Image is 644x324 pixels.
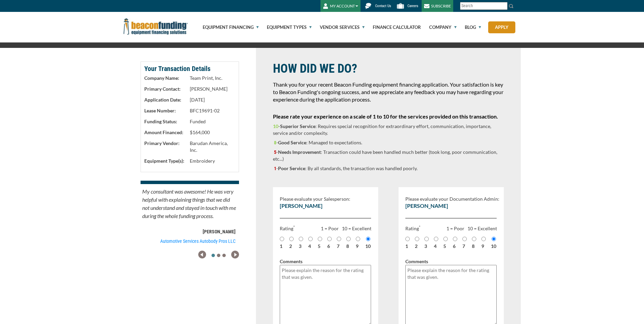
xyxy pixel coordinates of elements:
[273,149,504,162] p: - : Transaction could have been handled much better (took long, poor communication, etc...)
[273,61,504,76] p: HOW DID WE DO?
[144,140,180,146] span: Primary Vendor:
[144,108,176,113] span: Lease Number:
[424,243,427,250] label: 3
[407,4,418,8] span: Careers
[462,243,465,250] label: 7
[500,3,506,9] a: Clear search text
[203,229,236,234] b: [PERSON_NAME]
[280,202,323,209] span: [PERSON_NAME]
[321,218,378,232] span: 1 = Poor 10 = Excellent
[190,75,222,81] span: Team Print, Inc.
[190,108,220,113] span: BFC19691-02
[231,251,239,258] img: Right Navigator
[190,158,215,164] span: Embroidery
[453,243,456,250] label: 6
[399,252,435,271] span: Comments
[308,243,311,250] label: 4
[273,81,503,103] span: Thank you for your recent Beacon Funding equipment financing application. Your satisfaction is ke...
[405,243,408,250] label: 1
[434,243,437,250] label: 4
[144,119,177,124] span: Funding Status:
[346,243,349,250] label: 8
[144,97,181,103] span: Application Date:
[327,243,330,250] label: 6
[488,21,515,33] a: Apply
[446,218,504,232] span: 1 = Poor 10 = Excellent
[273,165,504,172] p: - : By all standards, the transaction was handled poorly.
[375,4,391,8] span: Contact Us
[124,23,188,29] a: Beacon Funding Corporation
[365,243,371,250] label: 10
[273,123,278,129] span: 10
[190,97,205,103] span: [DATE]
[460,2,508,10] input: Search
[144,158,184,164] span: Equipment Type(s):
[198,251,206,257] a: previous
[141,187,239,228] div: My consultant was awesome! He was very helpful with explaining things that we did not understand ...
[274,166,276,171] span: 1
[274,149,276,155] span: 5
[273,252,309,271] span: Comments
[273,123,504,137] p: - : Requires special recognition for extraordinary effort, communication, importance, service and...
[415,243,418,250] label: 2
[481,243,484,250] label: 9
[421,12,457,42] a: Company
[141,238,239,245] a: Automotive Services Autobody Pros LLC
[195,12,259,42] a: Equipment Financing
[509,3,514,9] img: Search
[278,149,321,155] strong: Needs Improvement
[365,12,421,42] a: Finance Calculator
[198,251,206,258] img: Left Navigator
[405,202,448,209] span: [PERSON_NAME]
[280,243,282,250] label: 1
[457,12,481,42] a: Blog
[278,165,305,171] strong: Poor Service
[273,113,498,120] span: Please rate your experience on a scale of 1 to 10 for the services provided on this transaction.
[312,12,365,42] a: Vendor Services
[190,86,227,92] span: [PERSON_NAME]
[124,18,188,35] img: Beacon Funding Corporation
[144,65,235,72] p: Your Transaction Details
[190,140,228,153] span: Barudan America, Inc.
[356,243,358,250] label: 9
[144,75,179,81] span: Company Name:
[299,243,301,250] label: 3
[472,243,475,250] label: 8
[280,187,375,210] p: Please evaluate your Salesperson:
[278,140,306,145] strong: Good Service
[491,243,496,250] label: 10
[231,251,239,257] a: next
[405,187,500,210] p: Please evaluate your Documentation Admin:
[289,243,292,250] label: 2
[318,243,320,250] label: 5
[144,86,181,92] span: Primary Contact:
[190,129,210,135] span: $164,000
[443,243,446,250] label: 5
[259,12,312,42] a: Equipment Types
[337,243,339,250] label: 7
[273,218,295,232] span: Rating
[273,139,504,146] p: - : Managed to expectations.
[274,140,276,145] span: 8
[280,123,315,129] strong: Superior Service
[399,218,420,232] span: Rating
[144,129,183,135] span: Amount Financed:
[190,119,206,124] span: Funded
